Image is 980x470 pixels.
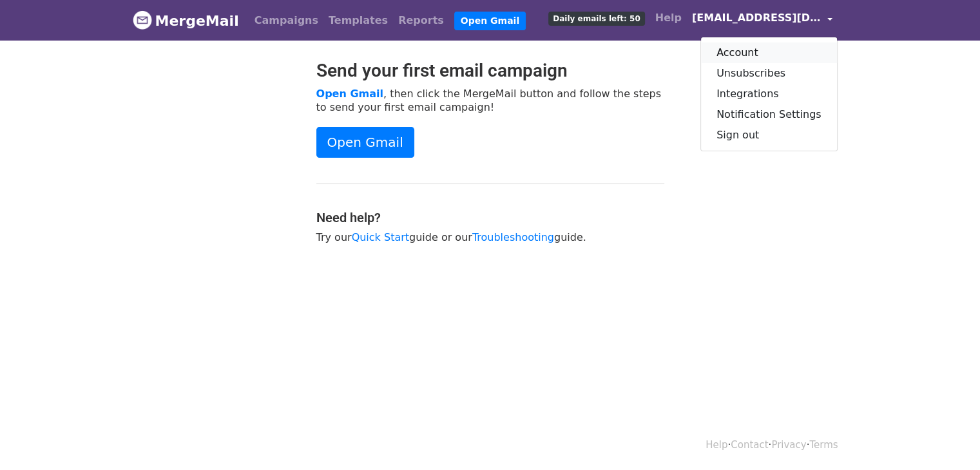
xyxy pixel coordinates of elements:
a: Help [706,439,727,451]
a: Campaigns [249,8,323,33]
div: [EMAIL_ADDRESS][DOMAIN_NAME] [700,37,838,151]
a: Integrations [701,84,837,104]
a: Daily emails left: 50 [543,5,649,31]
a: MergeMail [133,7,239,34]
a: Account [701,42,837,63]
a: Open Gmail [316,127,414,158]
a: Templates [323,8,393,33]
a: Unsubscribes [701,63,837,84]
h2: Send your first email campaign [316,60,664,82]
span: Daily emails left: 50 [548,12,644,26]
a: Open Gmail [316,88,383,100]
a: Contact [731,439,768,451]
a: Quick Start [352,231,409,243]
a: Troubleshooting [472,231,554,243]
span: [EMAIL_ADDRESS][DOMAIN_NAME] [692,10,821,26]
a: Privacy [771,439,806,451]
h4: Need help? [316,210,664,225]
a: Help [650,5,687,31]
p: Try our guide or our guide. [316,230,664,244]
iframe: Chat Widget [916,408,980,470]
a: Terms [809,439,838,451]
img: MergeMail logo [133,10,152,30]
a: Notification Settings [701,104,837,125]
a: Reports [393,8,449,33]
p: , then click the MergeMail button and follow the steps to send your first email campaign! [316,87,664,114]
a: Open Gmail [454,12,526,30]
a: Sign out [701,125,837,146]
div: 聊天小工具 [916,408,980,470]
a: [EMAIL_ADDRESS][DOMAIN_NAME] [687,5,838,35]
